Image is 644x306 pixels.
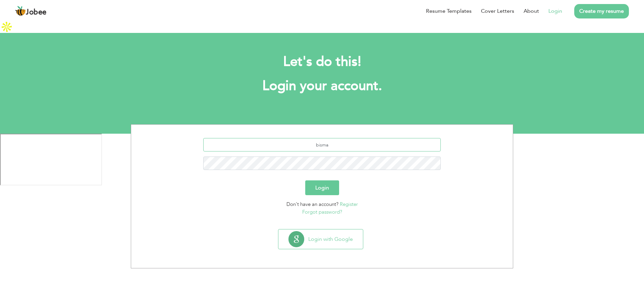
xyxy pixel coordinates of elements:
[203,138,441,151] input: Email
[302,209,342,215] a: Forgot password?
[286,201,338,208] span: Don't have an account?
[278,229,363,249] button: Login with Google
[548,7,562,15] a: Login
[26,9,47,16] span: Jobee
[524,7,539,15] a: About
[574,4,629,18] a: Create my resume
[340,201,358,208] a: Register
[481,7,514,15] a: Cover Letters
[15,6,26,16] img: jobee.io
[426,7,472,15] a: Resume Templates
[305,180,339,195] button: Login
[141,53,503,71] h2: Let's do this!
[141,77,503,95] h1: Login your account.
[15,6,47,16] a: Jobee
